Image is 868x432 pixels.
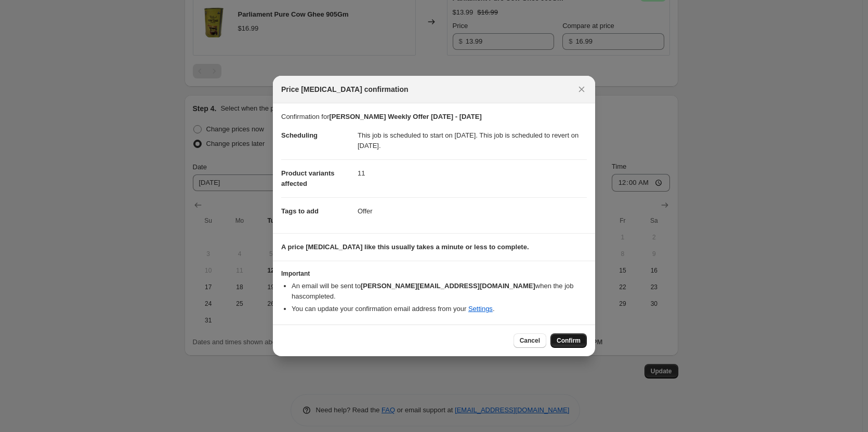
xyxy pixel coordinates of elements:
[281,131,318,139] span: Scheduling
[361,282,535,290] b: [PERSON_NAME][EMAIL_ADDRESS][DOMAIN_NAME]
[292,304,587,314] li: You can update your confirmation email address from your .
[329,113,481,120] b: [PERSON_NAME] Weekly Offer [DATE] - [DATE]
[520,336,540,345] span: Cancel
[281,112,587,122] p: Confirmation for
[514,333,546,348] button: Cancel
[557,336,581,345] span: Confirm
[550,333,587,348] button: Confirm
[574,82,589,97] button: Close
[281,207,319,215] span: Tags to add
[281,269,587,278] h3: Important
[358,197,587,225] dd: Offer
[358,159,587,187] dd: 11
[281,169,335,187] span: Product variants affected
[281,84,409,95] span: Price [MEDICAL_DATA] confirmation
[292,281,587,302] li: An email will be sent to when the job has completed .
[281,243,529,251] b: A price [MEDICAL_DATA] like this usually takes a minute or less to complete.
[468,305,493,313] a: Settings
[358,122,587,159] dd: This job is scheduled to start on [DATE]. This job is scheduled to revert on [DATE].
